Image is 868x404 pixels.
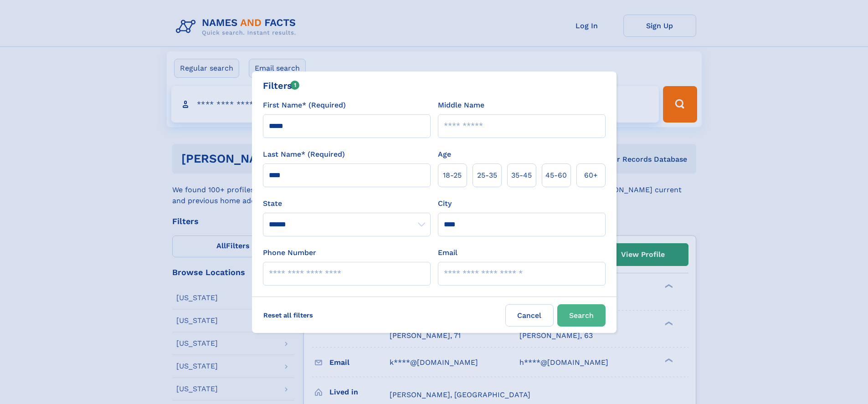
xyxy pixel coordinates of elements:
[438,198,452,209] label: City
[477,170,497,181] span: 25‑35
[263,100,346,111] label: First Name* (Required)
[438,247,457,258] label: Email
[557,304,606,327] button: Search
[263,247,316,258] label: Phone Number
[438,149,451,160] label: Age
[584,170,598,181] span: 60+
[257,304,319,326] label: Reset all filters
[443,170,462,181] span: 18‑25
[438,100,484,111] label: Middle Name
[511,170,532,181] span: 35‑45
[545,170,567,181] span: 45‑60
[505,304,554,327] label: Cancel
[263,149,345,160] label: Last Name* (Required)
[263,198,431,209] label: State
[263,79,300,92] div: Filters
